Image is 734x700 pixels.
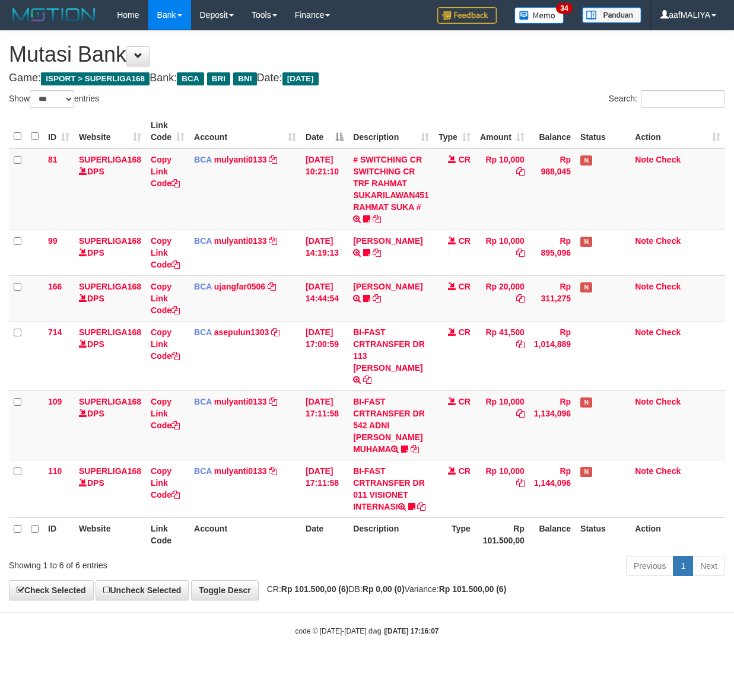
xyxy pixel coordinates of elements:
th: Status [576,114,630,148]
th: Type [434,517,475,551]
td: Rp 41,500 [475,321,529,390]
span: Has Note [580,155,592,166]
select: Showentries [30,90,74,108]
a: SUPERLIGA168 [79,466,141,476]
td: [DATE] 10:21:10 [301,148,348,230]
a: Check [656,466,681,476]
a: Copy mulyanti0133 to clipboard [269,236,277,246]
a: Check [656,397,681,406]
a: Copy Link Code [151,466,180,499]
th: Balance [529,114,576,148]
img: MOTION_logo.png [9,6,99,24]
a: mulyanti0133 [214,397,267,406]
a: Copy Link Code [151,236,180,269]
td: [DATE] 14:19:13 [301,230,348,275]
a: SUPERLIGA168 [79,282,141,291]
th: ID [43,517,74,551]
img: Button%20Memo.svg [514,7,564,24]
a: Copy Link Code [151,155,180,188]
th: Website: activate to sort column ascending [74,114,146,148]
td: Rp 20,000 [475,275,529,321]
td: BI-FAST CRTRANSFER DR 113 [PERSON_NAME] [348,321,434,390]
a: SUPERLIGA168 [79,155,141,164]
span: Has Note [580,397,592,408]
a: Copy Link Code [151,397,180,430]
th: ID: activate to sort column ascending [43,114,74,148]
th: Website [74,517,146,551]
td: Rp 10,000 [475,460,529,517]
td: Rp 1,144,096 [529,460,576,517]
strong: Rp 101.500,00 (6) [439,584,507,594]
span: BCA [194,282,212,291]
a: Copy # SWITCHING CR SWITCHING CR TRF RAHMAT SUKARILAWAN451 RAHMAT SUKA # to clipboard [373,214,381,224]
th: Date [301,517,348,551]
span: BCA [194,397,212,406]
td: Rp 10,000 [475,230,529,275]
span: 81 [48,155,58,164]
a: Copy MUHAMMAD REZA to clipboard [373,248,381,257]
a: Copy Rp 10,000 to clipboard [516,409,525,418]
small: code © [DATE]-[DATE] dwg | [295,627,439,635]
a: Check [656,155,681,164]
a: Toggle Descr [191,580,259,600]
a: Copy Rp 10,000 to clipboard [516,167,525,176]
td: [DATE] 17:11:58 [301,460,348,517]
label: Search: [609,90,725,108]
a: Uncheck Selected [96,580,189,600]
span: 166 [48,282,62,291]
td: Rp 1,014,889 [529,321,576,390]
div: Showing 1 to 6 of 6 entries [9,555,297,571]
a: Check [656,327,681,337]
a: mulyanti0133 [214,155,267,164]
td: DPS [74,460,146,517]
th: Rp 101.500,00 [475,517,529,551]
span: 110 [48,466,62,476]
td: Rp 895,096 [529,230,576,275]
th: Action [630,517,725,551]
a: Copy NOVEN ELING PRAYOG to clipboard [373,294,381,303]
a: Next [692,556,725,576]
td: BI-FAST CRTRANSFER DR 542 ADNI [PERSON_NAME] MUHAMA [348,390,434,460]
span: CR [459,397,471,406]
th: Description [348,517,434,551]
td: BI-FAST CRTRANSFER DR 011 VISIONET INTERNASI [348,460,434,517]
strong: Rp 101.500,00 (6) [281,584,349,594]
span: 714 [48,327,62,337]
span: 99 [48,236,58,246]
th: Type: activate to sort column ascending [434,114,475,148]
td: DPS [74,230,146,275]
span: Has Note [580,237,592,247]
a: SUPERLIGA168 [79,397,141,406]
span: [DATE] [282,72,319,85]
a: Copy Rp 20,000 to clipboard [516,294,525,303]
th: Account [189,517,301,551]
td: [DATE] 17:00:59 [301,321,348,390]
a: Note [635,282,653,291]
a: Previous [626,556,673,576]
td: Rp 311,275 [529,275,576,321]
span: BRI [207,72,230,85]
span: ISPORT > SUPERLIGA168 [41,72,150,85]
h1: Mutasi Bank [9,43,725,66]
span: CR [459,155,471,164]
th: Link Code [146,517,189,551]
input: Search: [641,90,725,108]
th: Action: activate to sort column ascending [630,114,725,148]
a: Note [635,155,653,164]
a: Copy Link Code [151,282,180,315]
td: DPS [74,321,146,390]
th: Status [576,517,630,551]
td: DPS [74,148,146,230]
strong: Rp 0,00 (0) [363,584,405,594]
th: Account: activate to sort column ascending [189,114,301,148]
span: 34 [556,3,572,14]
a: Copy BI-FAST CRTRANSFER DR 542 ADNI SHELLA MUHAMA to clipboard [411,444,419,454]
th: Link Code: activate to sort column ascending [146,114,189,148]
span: CR [459,327,471,337]
strong: [DATE] 17:16:07 [385,627,439,635]
span: 109 [48,397,62,406]
td: Rp 10,000 [475,148,529,230]
td: Rp 988,045 [529,148,576,230]
a: Copy Rp 10,000 to clipboard [516,248,525,257]
span: CR [459,466,471,476]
